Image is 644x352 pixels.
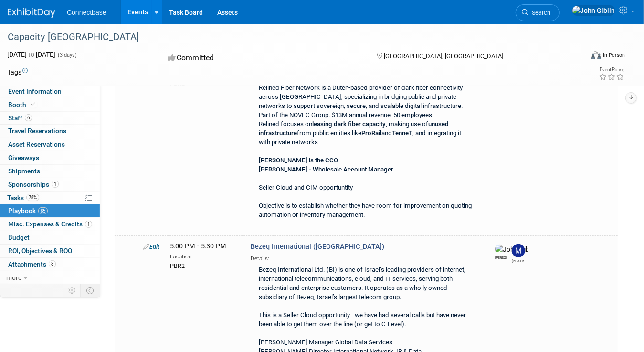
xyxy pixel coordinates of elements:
span: 78% [26,194,39,201]
span: Staff [8,114,32,122]
a: Sponsorships1 [0,178,100,191]
span: Search [528,9,550,16]
span: Event Information [8,87,62,95]
div: Relined Fiber Network is a Dutch-based provider of dark fiber connectivity across [GEOGRAPHIC_DAT... [251,81,478,224]
span: 8 [49,260,56,267]
a: Asset Reservations [0,138,100,151]
div: Event Format [534,50,625,64]
a: Misc. Expenses & Credits1 [0,218,100,231]
b: [PERSON_NAME] is the CCO [259,157,338,164]
div: John Giblin [495,254,507,260]
span: [DATE] [DATE] [7,51,55,58]
span: (3 days) [57,52,77,58]
i: Booth reservation complete [31,102,35,107]
span: 6 [25,114,32,121]
span: Bezeq International ([GEOGRAPHIC_DATA]) [251,243,384,251]
a: ROI, Objectives & ROO [0,245,100,257]
span: more [6,274,21,281]
a: Search [516,4,560,21]
span: 5:00 PM - 5:30 PM [170,242,226,250]
div: Details: [251,252,478,263]
img: John Giblin [495,245,528,254]
a: more [0,271,100,284]
a: Giveaways [0,151,100,164]
span: Budget [8,234,30,241]
a: Attachments8 [0,258,100,271]
b: [PERSON_NAME] - Wholesale Account Manager [259,166,393,173]
span: Sponsorships [8,181,59,188]
a: Playbook85 [0,204,100,217]
b: leasing dark fiber capacity [312,120,386,128]
div: Location: [170,251,236,261]
span: Connectbase [67,9,106,16]
div: Committed [165,50,361,66]
b: ProRail [361,129,381,137]
span: Asset Reservations [8,140,65,148]
span: Misc. Expenses & Credits [8,220,92,228]
span: [GEOGRAPHIC_DATA], [GEOGRAPHIC_DATA] [384,53,503,60]
span: 1 [85,221,92,228]
a: Staff6 [0,112,100,125]
span: to [27,51,36,58]
a: Tasks78% [0,192,100,204]
td: Toggle Event Tabs [81,284,100,297]
div: Event Rating [599,67,624,72]
td: Personalize Event Tab Strip [64,284,81,297]
td: Tags [7,67,28,77]
span: Travel Reservations [8,127,66,135]
img: Format-Inperson.png [591,51,601,59]
a: Booth [0,98,100,111]
span: Shipments [8,167,40,175]
div: PBR2 [170,261,236,270]
div: Capacity [GEOGRAPHIC_DATA] [4,29,572,46]
a: Edit [143,243,159,250]
span: ROI, Objectives & ROO [8,247,72,255]
span: 1 [52,181,59,188]
a: Travel Reservations [0,125,100,138]
div: Mary Ann Rose [512,257,524,264]
div: In-Person [602,52,625,59]
span: 85 [38,207,48,214]
b: TenneT [392,129,412,137]
img: Mary Ann Rose [512,244,525,257]
span: Giveaways [8,154,39,161]
span: Booth [8,101,37,108]
img: John Giblin [572,5,615,16]
a: Event Information [0,85,100,98]
span: Playbook [8,207,48,214]
a: Budget [0,231,100,244]
span: Attachments [8,260,56,268]
img: ExhibitDay [8,8,55,18]
a: Shipments [0,165,100,178]
span: Tasks [7,194,39,202]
